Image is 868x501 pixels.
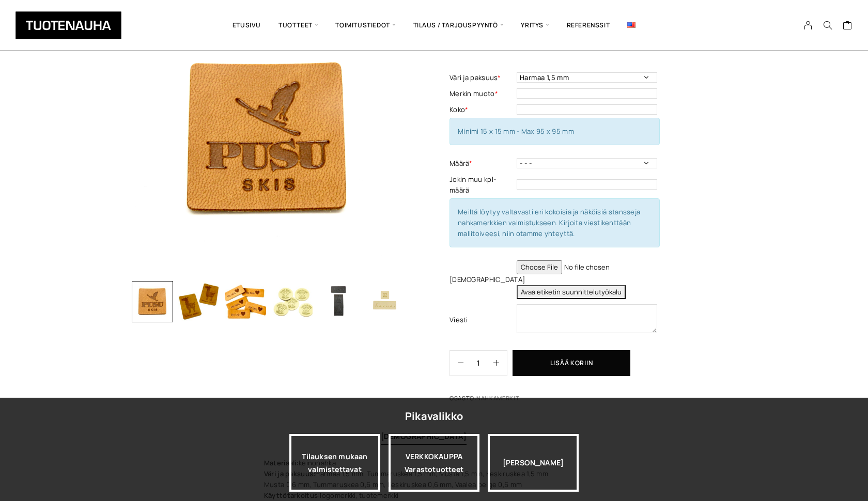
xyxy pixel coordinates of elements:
a: Etusivu [224,8,270,43]
img: Keinonahkamerkki, polttopainettu 2 [178,281,220,322]
a: My Account [798,21,818,30]
input: Määrä [463,351,493,375]
div: [PERSON_NAME] [488,434,579,492]
label: Väri ja paksuus [450,72,514,83]
img: 02110228-e97c-40f1-b01a-96fdc9ee09d3 [132,2,406,276]
a: Tilauksen mukaan valmistettavat [289,434,380,492]
span: Minimi 15 x 15 mm - Max 95 x 95 mm [458,127,574,136]
a: Cart [843,20,853,33]
span: Tilaus / Tarjouspyyntö [405,8,513,43]
img: Keinonahkamerkki, polttopainettu 5 [318,281,359,322]
button: Lisää koriin [513,350,630,376]
img: English [627,22,636,28]
label: Määrä [450,158,514,169]
span: Yritys [512,8,557,43]
a: Referenssit [558,8,619,43]
img: Tuotenauha Oy [16,11,121,39]
label: [DEMOGRAPHIC_DATA] [450,274,514,285]
a: VERKKOKAUPPAVarastotuotteet [389,434,479,492]
img: Keinonahkamerkki, polttopainettu 4 [271,281,313,322]
button: Search [818,21,838,30]
label: Merkin muoto [450,88,514,99]
img: Keinonahkamerkki, polttopainettu 6 [364,281,406,322]
label: Viesti [450,315,514,325]
img: Keinonahkamerkki, polttopainettu 3 [225,281,266,322]
span: Toimitustiedot [327,8,404,43]
span: Tuotteet [270,8,327,43]
a: Nahkamerkit [476,394,520,402]
span: Meiltä löytyy valtavasti eri kokoisia ja näköisiä stansseja nahkamerkkien valmistukseen. Kirjoita... [458,207,640,238]
span: Osasto: [450,394,585,408]
label: Jokin muu kpl-määrä [450,174,514,196]
button: Avaa etiketin suunnittelutyökalu [517,285,626,299]
div: VERKKOKAUPPA Varastotuotteet [389,434,479,492]
div: Pikavalikko [405,407,463,426]
label: Koko [450,104,514,115]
